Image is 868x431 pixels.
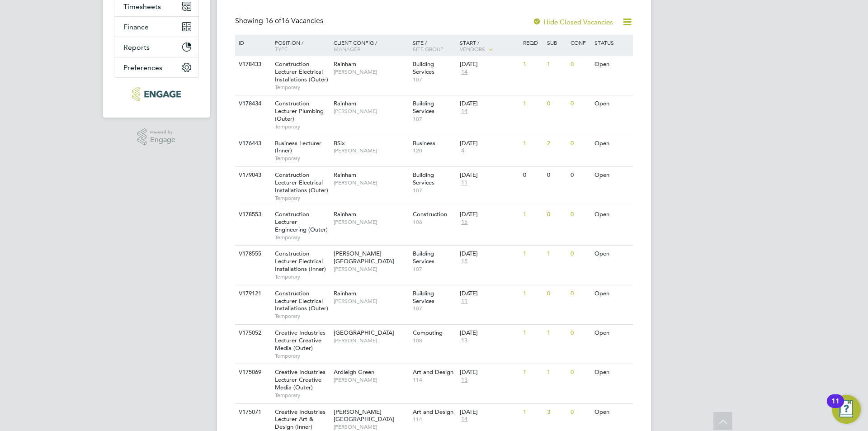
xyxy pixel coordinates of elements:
[236,135,268,152] div: V176443
[275,171,328,194] span: Construction Lecturer Electrical Installations (Outer)
[132,87,180,101] img: henry-blue-logo-retina.png
[331,35,410,57] div: Client Config /
[334,329,394,336] span: [GEOGRAPHIC_DATA]
[236,35,268,50] div: ID
[545,167,568,184] div: 0
[568,167,592,184] div: 0
[460,61,519,68] div: [DATE]
[334,139,345,147] span: BSix
[592,364,632,381] div: Open
[521,35,544,50] div: Reqd
[123,23,149,31] span: Finance
[460,376,469,384] span: 13
[592,325,632,341] div: Open
[275,60,328,83] span: Construction Lecturer Electrical Installations (Outer)
[413,218,456,226] span: 106
[568,206,592,223] div: 0
[521,167,544,184] div: 0
[460,408,519,416] div: [DATE]
[521,206,544,223] div: 1
[334,376,408,384] span: [PERSON_NAME]
[460,179,469,187] span: 11
[521,285,544,302] div: 1
[413,99,434,115] span: Building Services
[831,401,840,413] div: 11
[592,285,632,302] div: Open
[123,2,161,11] span: Timesheets
[235,16,325,26] div: Showing
[832,395,861,424] button: Open Resource Center, 11 new notifications
[334,68,408,76] span: [PERSON_NAME]
[114,37,198,57] button: Reports
[334,250,394,265] span: [PERSON_NAME][GEOGRAPHIC_DATA]
[334,99,356,107] span: Rainham
[236,167,268,184] div: V179043
[236,285,268,302] div: V179121
[413,147,456,154] span: 120
[533,18,613,26] label: Hide Closed Vacancies
[275,234,329,241] span: Temporary
[334,210,356,218] span: Rainham
[545,206,568,223] div: 0
[460,108,469,115] span: 14
[123,63,162,72] span: Preferences
[413,329,443,336] span: Computing
[521,246,544,262] div: 1
[334,298,408,305] span: [PERSON_NAME]
[413,187,456,194] span: 107
[236,325,268,341] div: V175052
[545,56,568,73] div: 1
[592,206,632,223] div: Open
[114,57,198,77] button: Preferences
[460,218,469,226] span: 15
[275,194,329,202] span: Temporary
[334,265,408,273] span: [PERSON_NAME]
[592,167,632,184] div: Open
[236,364,268,381] div: V175069
[275,329,325,352] span: Creative Industries Lecturer Creative Media (Outer)
[413,265,456,273] span: 107
[150,128,175,136] span: Powered by
[413,408,453,416] span: Art and Design
[123,43,150,52] span: Reports
[413,305,456,312] span: 107
[413,289,434,305] span: Building Services
[334,179,408,186] span: [PERSON_NAME]
[334,337,408,344] span: [PERSON_NAME]
[275,123,329,130] span: Temporary
[137,128,176,146] a: Powered byEngage
[592,135,632,152] div: Open
[275,368,325,391] span: Creative Industries Lecturer Creative Media (Outer)
[275,84,329,91] span: Temporary
[568,404,592,421] div: 0
[413,171,434,186] span: Building Services
[275,313,329,320] span: Temporary
[460,416,469,423] span: 14
[275,289,328,313] span: Construction Lecturer Electrical Installations (Outer)
[460,258,469,265] span: 15
[521,56,544,73] div: 1
[236,404,268,421] div: V175071
[334,423,408,431] span: [PERSON_NAME]
[275,210,328,233] span: Construction Lecturer Engineering (Outer)
[236,206,268,223] div: V178553
[114,87,199,101] a: Go to home page
[460,329,519,337] div: [DATE]
[592,404,632,421] div: Open
[460,211,519,218] div: [DATE]
[521,404,544,421] div: 1
[568,364,592,381] div: 0
[413,60,434,76] span: Building Services
[460,290,519,298] div: [DATE]
[545,35,568,50] div: Sub
[592,246,632,262] div: Open
[592,56,632,73] div: Open
[334,147,408,154] span: [PERSON_NAME]
[460,250,519,258] div: [DATE]
[236,95,268,112] div: V178434
[413,337,456,344] span: 108
[275,99,324,123] span: Construction Lecturer Plumbing (Outer)
[568,35,592,50] div: Conf
[275,45,288,52] span: Type
[460,147,466,155] span: 4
